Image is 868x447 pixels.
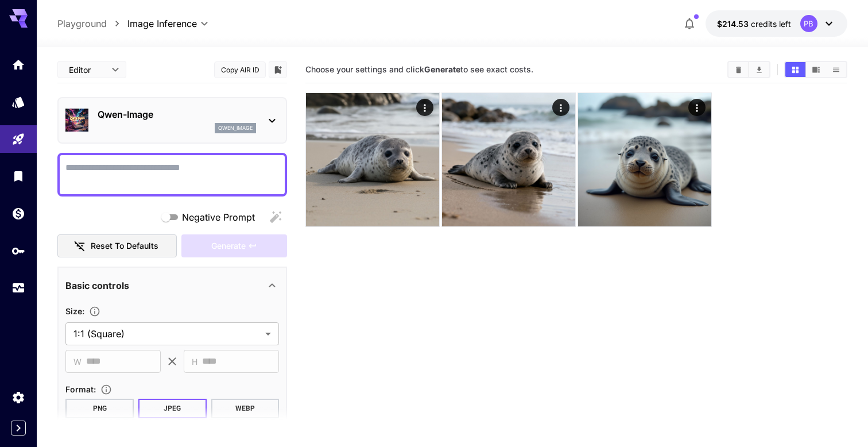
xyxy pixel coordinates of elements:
[138,399,207,418] button: JPEG
[84,306,105,317] button: Adjust the dimensions of the generated image by specifying its width and height in pixels, or sel...
[826,62,846,77] button: Show media in list view
[11,132,25,147] div: Playground
[11,390,25,404] div: Settings
[11,281,25,295] div: Usage
[424,64,460,74] b: Generate
[11,169,25,183] div: Library
[784,61,847,78] div: Show media in grid viewShow media in video viewShow media in list view
[211,399,280,418] button: WEBP
[98,107,256,121] p: Qwen-Image
[717,19,751,29] span: $214.53
[214,61,266,78] button: Copy AIR ID
[11,206,25,221] div: Wallet
[11,57,25,72] div: Home
[192,355,197,368] span: H
[552,99,569,116] div: Actions
[11,244,25,258] div: API Keys
[416,99,433,116] div: Actions
[73,327,261,341] span: 1:1 (Square)
[749,62,769,77] button: Download All
[800,15,817,32] div: PB
[65,272,279,299] div: Basic controls
[73,355,82,368] span: W
[806,62,826,77] button: Show media in video view
[57,234,177,258] button: Reset to defaults
[127,17,197,30] span: Image Inference
[727,61,770,78] div: Clear AllDownload All
[751,19,791,29] span: credits left
[96,384,117,395] button: Choose the file format for the output image.
[218,124,253,132] p: qwen_image
[305,64,533,74] span: Choose your settings and click to see exact costs.
[65,306,84,316] span: Size :
[65,384,96,394] span: Format :
[69,64,104,76] span: Editor
[182,210,255,224] span: Negative Prompt
[65,279,129,292] p: Basic controls
[688,99,705,116] div: Actions
[706,10,847,37] button: $214.53319PB
[578,93,711,226] img: 9k=
[442,93,575,226] img: 2Q==
[785,62,805,77] button: Show media in grid view
[717,18,791,30] div: $214.53319
[57,17,127,30] nav: breadcrumb
[273,63,283,76] button: Add to library
[306,93,439,226] img: 9k=
[65,399,134,418] button: PNG
[65,103,279,138] div: Qwen-Imageqwen_image
[11,421,26,436] button: Expand sidebar
[728,62,749,77] button: Clear All
[57,17,107,30] a: Playground
[11,95,25,109] div: Models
